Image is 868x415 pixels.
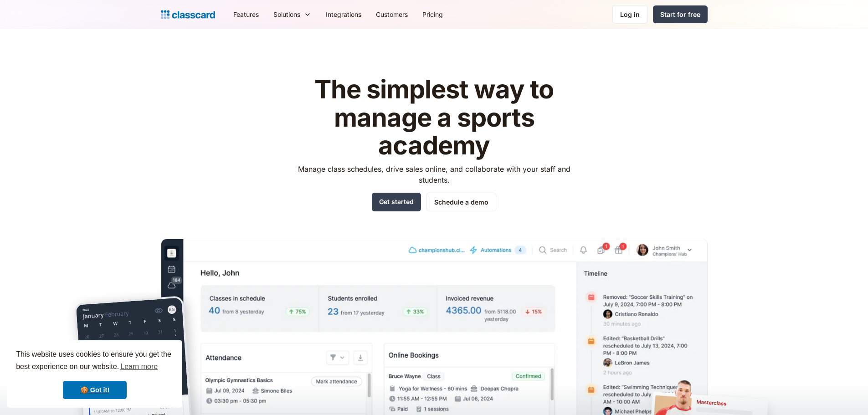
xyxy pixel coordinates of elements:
[426,193,496,211] a: Schedule a demo
[289,164,579,185] p: Manage class schedules, drive sales online, and collaborate with your staff and students.
[372,193,421,211] a: Get started
[369,4,415,25] a: Customers
[289,76,579,160] h1: The simplest way to manage a sports academy
[415,4,450,25] a: Pricing
[226,4,266,25] a: Features
[273,10,300,19] div: Solutions
[266,4,318,25] div: Solutions
[318,4,369,25] a: Integrations
[16,349,174,374] span: This website uses cookies to ensure you get the best experience on our website.
[660,10,700,19] div: Start for free
[119,360,159,374] a: learn more about cookies
[620,10,640,19] div: Log in
[63,381,127,399] a: dismiss cookie message
[7,340,182,408] div: cookieconsent
[653,5,708,23] a: Start for free
[161,8,215,21] a: home
[612,5,647,24] a: Log in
